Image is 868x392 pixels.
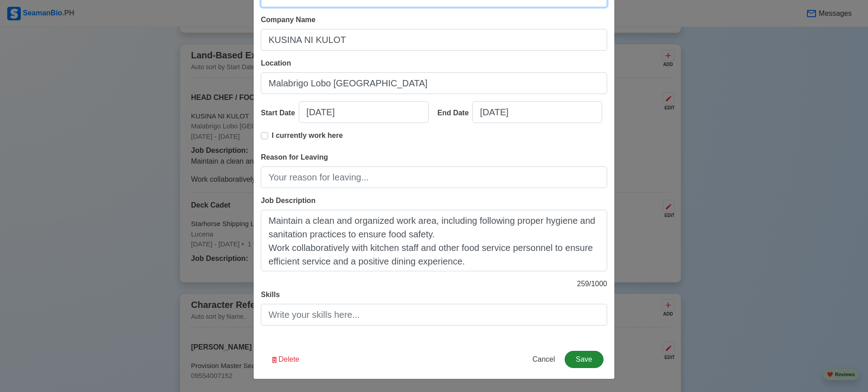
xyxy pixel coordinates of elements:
[264,351,305,368] button: Delete
[261,16,316,24] span: Company Name
[261,108,299,118] div: Start Date
[261,195,316,206] label: Job Description
[261,59,291,67] span: Location
[565,351,604,368] button: Save
[261,72,607,94] input: Ex: Manila
[261,291,280,298] span: Skills
[261,304,607,326] input: Write your skills here...
[272,130,343,141] p: I currently work here
[261,279,607,289] p: 259 / 1000
[527,351,561,368] button: Cancel
[261,29,607,51] input: Ex: Global Gateway
[533,355,555,363] span: Cancel
[261,166,607,188] input: Your reason for leaving...
[261,210,607,271] textarea: Maintain a clean and organized work area, including following proper hygiene and sanitation pract...
[261,153,328,161] span: Reason for Leaving
[438,108,472,118] div: End Date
